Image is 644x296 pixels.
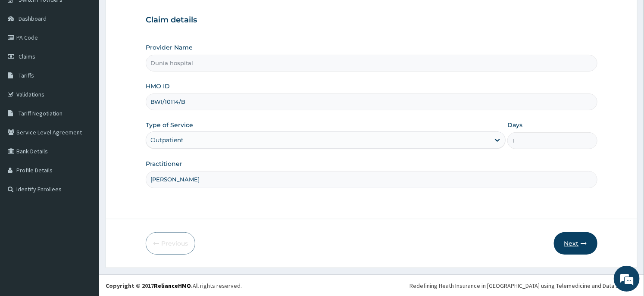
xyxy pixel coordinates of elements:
[554,232,597,255] button: Next
[19,15,47,22] span: Dashboard
[150,136,184,144] div: Outpatient
[507,121,522,129] label: Days
[19,109,63,117] span: Tariff Negotiation
[146,121,193,129] label: Type of Service
[106,282,193,290] strong: Copyright © 2017 .
[146,159,182,168] label: Practitioner
[146,93,597,110] input: Enter HMO ID
[141,4,162,25] div: Minimize live chat window
[50,91,119,178] span: We're online!
[146,82,170,90] label: HMO ID
[146,232,195,255] button: Previous
[16,43,35,65] img: d_794563401_company_1708531726252_794563401
[154,282,191,290] a: RelianceHMO
[19,72,34,79] span: Tariffs
[4,201,164,231] textarea: Type your message and hit 'Enter'
[146,171,597,188] input: Enter Name
[19,53,35,60] span: Claims
[146,43,193,52] label: Provider Name
[410,281,638,290] div: Redefining Heath Insurance in [GEOGRAPHIC_DATA] using Telemedicine and Data Science!
[45,48,145,59] div: Chat with us now
[146,16,597,25] h3: Claim details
